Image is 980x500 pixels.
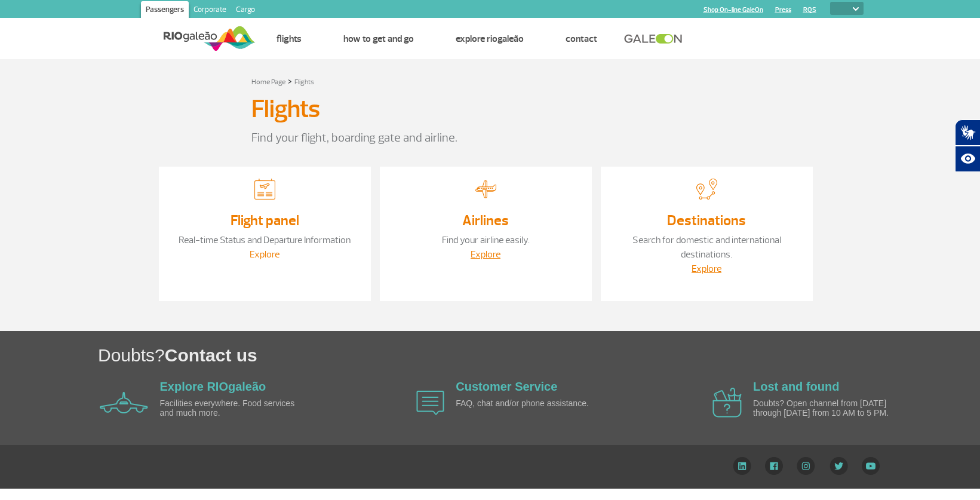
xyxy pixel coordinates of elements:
a: Flights [277,33,302,45]
a: Explore [692,263,721,275]
p: Doubts? Open channel from [DATE] through [DATE] from 10 AM to 5 PM. [753,399,890,418]
img: Facebook [765,457,783,475]
h3: Flights [251,94,320,124]
a: Shop On-line GaleOn [703,6,763,14]
img: airplane icon [712,388,742,418]
a: RQS [803,6,816,14]
a: Explore RIOgaleão [160,380,266,393]
a: Press [775,6,791,14]
a: Explore [471,249,500,260]
a: Home Page [251,78,285,87]
img: YouTube [862,457,880,475]
a: Destinations [667,211,746,229]
img: LinkedIn [733,457,751,475]
a: Airlines [462,211,509,229]
a: Flight panel [231,211,299,229]
a: Explore RIOgaleão [456,33,524,45]
p: FAQ, chat and/or phone assistance. [456,399,593,408]
img: Instagram [797,457,815,475]
a: > [288,74,292,88]
img: airplane icon [416,391,444,415]
a: Corporate [189,1,231,20]
a: Flights [294,78,314,87]
p: Find your flight, boarding gate and airline. [251,129,729,147]
a: Find your airline easily. [442,234,530,246]
img: airplane icon [100,392,148,413]
a: Cargo [231,1,260,20]
a: Contact [566,33,597,45]
a: Search for domestic and international destinations. [632,234,781,260]
a: How to get and go [343,33,414,45]
div: Plugin de acessibilidade da Hand Talk. [955,119,980,172]
button: Abrir recursos assistivos. [955,146,980,172]
img: Twitter [830,457,848,475]
span: Contact us [165,345,257,365]
a: Lost and found [753,380,839,393]
p: Facilities everywhere. Food services and much more. [160,399,297,418]
a: Passengers [141,1,189,20]
a: Customer Service [456,380,557,393]
a: Real-time Status and Departure Information [179,234,351,246]
button: Abrir tradutor de língua de sinais. [955,119,980,146]
a: Explore [250,249,279,260]
h1: Doubts? [98,343,980,367]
